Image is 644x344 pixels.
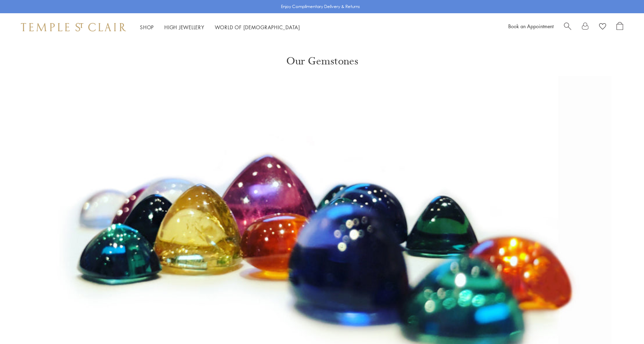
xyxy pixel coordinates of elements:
nav: Main navigation [140,23,300,32]
a: High JewelleryHigh Jewellery [164,24,204,31]
a: Book an Appointment [508,23,553,30]
h1: Our Gemstones [286,41,358,68]
a: World of [DEMOGRAPHIC_DATA]World of [DEMOGRAPHIC_DATA] [215,24,300,31]
p: Enjoy Complimentary Delivery & Returns [281,3,360,10]
a: View Wishlist [599,22,606,32]
a: Open Shopping Bag [616,22,623,32]
a: Search [564,22,571,32]
img: Temple St. Clair [21,23,126,31]
a: ShopShop [140,24,154,31]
